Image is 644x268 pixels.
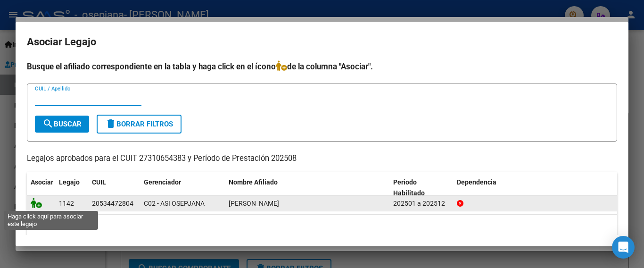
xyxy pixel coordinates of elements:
button: Buscar [35,116,89,133]
h4: Busque el afiliado correspondiente en la tabla y haga click en el ícono de la columna "Asociar". [27,60,617,73]
p: Legajos aprobados para el CUIT 27310654383 y Período de Prestación 202508 [27,153,617,165]
span: Periodo Habilitado [393,178,425,197]
mat-icon: search [42,118,54,129]
span: ORELLANA SEBASTIAN GAEL [229,200,279,207]
span: CUIL [92,178,106,186]
span: Buscar [42,120,82,128]
datatable-header-cell: Periodo Habilitado [389,172,453,203]
datatable-header-cell: Dependencia [453,172,618,203]
datatable-header-cell: CUIL [88,172,140,203]
div: 20534472804 [92,198,133,209]
span: 1142 [59,200,74,207]
datatable-header-cell: Nombre Afiliado [225,172,389,203]
span: Nombre Afiliado [229,178,278,186]
span: Gerenciador [144,178,181,186]
mat-icon: delete [105,118,116,129]
button: Borrar Filtros [97,115,182,134]
datatable-header-cell: Asociar [27,172,55,203]
datatable-header-cell: Gerenciador [140,172,225,203]
span: Legajo [59,178,80,186]
div: Open Intercom Messenger [612,236,635,259]
span: Asociar [31,178,53,186]
span: Dependencia [457,178,496,186]
datatable-header-cell: Legajo [55,172,88,203]
div: 202501 a 202512 [393,198,449,209]
div: 1 registros [27,215,617,238]
span: C02 - ASI OSEPJANA [144,200,205,207]
h2: Asociar Legajo [27,33,617,51]
span: Borrar Filtros [105,120,173,128]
